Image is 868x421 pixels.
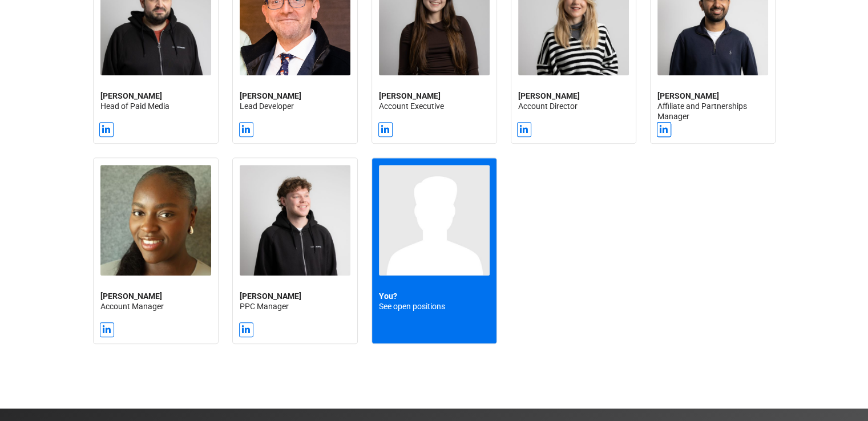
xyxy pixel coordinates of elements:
h2: Head of Paid Media [100,91,211,111]
h2: Affiliate and Partnerships Manager [657,91,768,122]
strong: [PERSON_NAME] [240,292,301,301]
strong: [PERSON_NAME] [518,91,580,100]
img: 3453948507751186472 [100,165,211,276]
strong: [PERSON_NAME] [100,91,162,100]
b: [PERSON_NAME] [100,292,162,301]
strong: [PERSON_NAME] [657,91,719,100]
h2: Account Manager [100,291,211,311]
h2: Account Executive [379,91,490,111]
img: 2183-genie-2024-323 [240,165,350,276]
h2: Lead Developer [240,91,350,111]
a: You?See open positions [372,158,496,343]
strong: You? [379,292,397,301]
strong: [PERSON_NAME] [240,91,301,100]
h2: PPC Manager [240,291,350,311]
strong: [PERSON_NAME] [379,91,441,100]
h2: See open positions [379,291,490,311]
h2: Account Director [518,91,629,111]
